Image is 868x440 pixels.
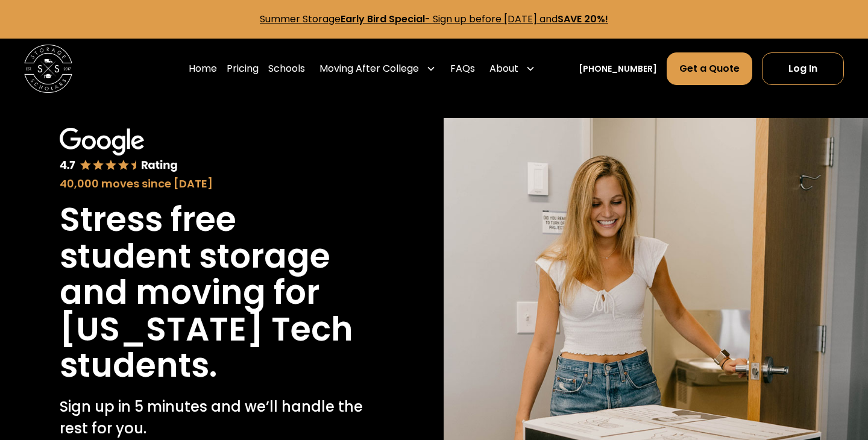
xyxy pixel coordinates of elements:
h1: students. [60,347,217,384]
strong: SAVE 20%! [558,12,608,26]
a: [PHONE_NUMBER] [579,63,657,75]
div: 40,000 moves since [DATE] [60,175,365,192]
a: Log In [762,52,844,85]
div: About [485,52,540,86]
div: Moving After College [319,61,419,76]
a: Schools [268,52,305,86]
div: About [489,61,518,76]
h1: [US_STATE] Tech [60,311,353,348]
div: Moving After College [315,52,441,86]
p: Sign up in 5 minutes and we’ll handle the rest for you. [60,396,365,439]
img: Storage Scholars main logo [24,45,72,93]
a: Summer StorageEarly Bird Special- Sign up before [DATE] andSAVE 20%! [260,12,608,26]
a: Home [189,52,217,86]
a: Get a Quote [667,52,752,85]
a: FAQs [450,52,475,86]
strong: Early Bird Special [341,12,425,26]
h1: Stress free student storage and moving for [60,201,365,311]
a: Pricing [227,52,259,86]
img: Google 4.7 star rating [60,128,178,173]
